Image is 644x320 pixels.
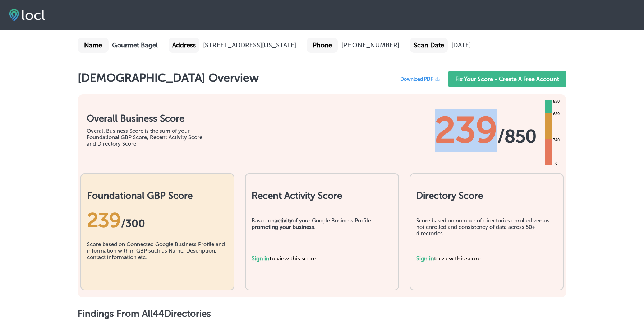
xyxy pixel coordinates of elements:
[112,41,158,49] b: Gourmet Bagel
[552,111,561,117] div: 680
[341,41,399,49] div: [PHONE_NUMBER]
[78,38,109,53] div: Name
[169,38,199,53] div: Address
[203,41,296,49] div: [STREET_ADDRESS][US_STATE]
[121,217,145,230] span: / 300
[416,255,557,262] div: to view this score.
[435,109,497,152] span: 239
[252,190,392,201] h2: Recent Activity Score
[554,161,559,166] div: 0
[87,190,228,201] h2: Foundational GBP Score
[252,255,392,262] div: to view this score.
[78,308,566,319] h1: Findings From All 44 Directories
[252,255,270,262] a: Sign in
[416,255,434,262] a: Sign in
[552,99,561,104] div: 850
[552,137,561,143] div: 340
[78,71,259,91] h1: [DEMOGRAPHIC_DATA] Overview
[416,217,557,253] div: Score based on number of directories enrolled versus not enrolled and consistency of data across ...
[9,9,45,21] img: fda3e92497d09a02dc62c9cd864e3231.png
[307,38,338,53] div: Phone
[410,38,448,53] div: Scan Date
[497,126,537,147] span: / 850
[275,217,293,224] b: activity
[87,128,212,147] div: Overall Business Score is the sum of your Foundational GBP Score, Recent Activity Score and Direc...
[252,224,314,230] b: promoting your business
[448,71,566,87] a: Fix Your Score - Create A Free Account
[400,76,433,82] span: Download PDF
[87,241,228,277] div: Score based on Connected Google Business Profile and information with in GBP such as Name, Descri...
[416,190,557,201] h2: Directory Score
[87,113,212,124] h1: Overall Business Score
[252,217,392,253] div: Based on of your Google Business Profile .
[87,208,228,232] div: 239
[451,41,471,49] div: [DATE]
